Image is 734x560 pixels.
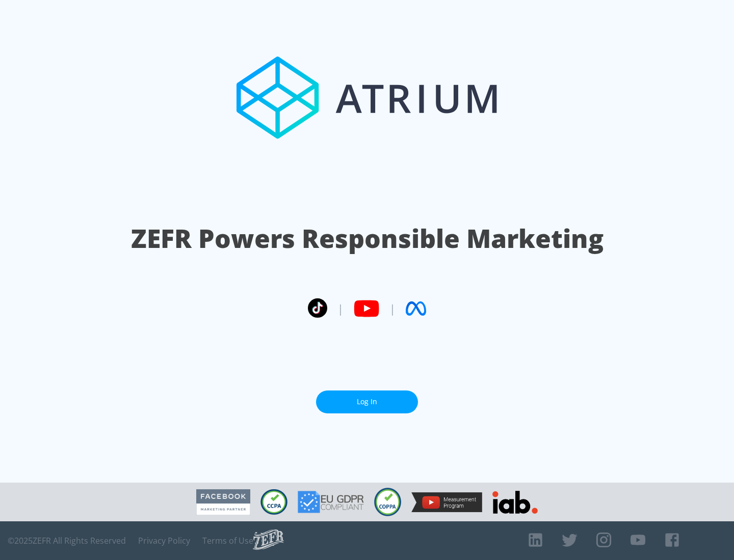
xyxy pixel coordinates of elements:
img: CCPA Compliant [260,489,287,515]
span: © 2025 ZEFR All Rights Reserved [8,536,126,546]
img: Facebook Marketing Partner [196,489,250,515]
h1: ZEFR Powers Responsible Marketing [131,221,604,256]
img: YouTube Measurement Program [411,492,482,512]
img: IAB [492,491,538,514]
span: | [389,301,396,316]
a: Log In [316,390,418,413]
img: COPPA Compliant [374,488,401,516]
a: Privacy Policy [138,536,190,546]
img: GDPR Compliant [298,491,364,513]
span: | [337,301,344,316]
a: Terms of Use [202,536,253,546]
